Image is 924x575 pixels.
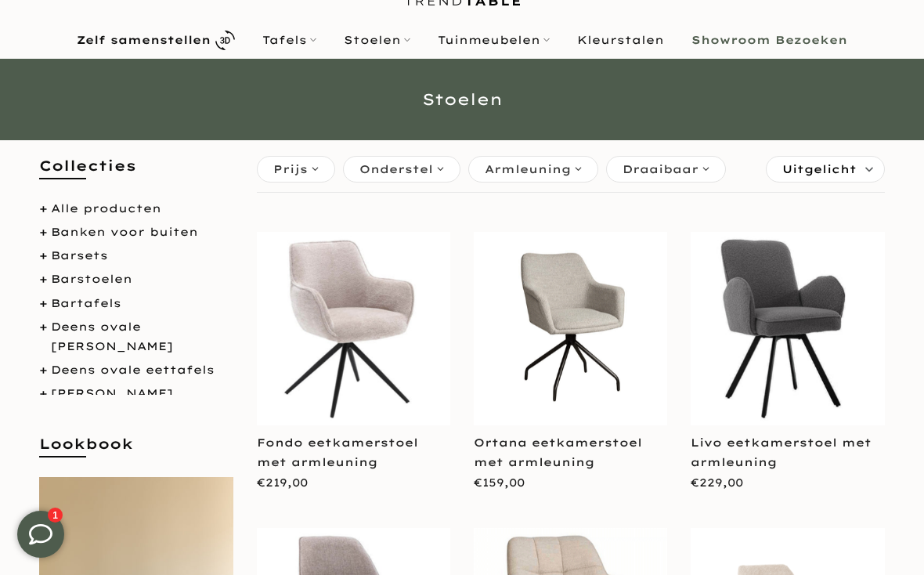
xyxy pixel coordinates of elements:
a: Tafels [249,31,330,49]
a: Tuinmeubelen [424,31,564,49]
span: Armleuning [485,161,571,178]
a: Livo eetkamerstoel met armleuning [691,436,872,469]
h5: Collecties [39,156,233,191]
a: Showroom Bezoeken [678,31,861,49]
a: Alle producten [51,201,161,215]
span: Onderstel [359,161,433,178]
a: Deens ovale eettafels [51,363,215,377]
a: Stoelen [330,31,424,49]
a: Fondo eetkamerstoel met armleuning [257,436,418,469]
a: Zelf samenstellen [63,27,249,54]
span: €159,00 [474,476,525,490]
a: Ortana eetkamerstoel met armleuning [474,436,642,469]
a: [PERSON_NAME] [51,386,173,400]
span: Draaibaar [623,161,698,178]
label: Sorteren:Uitgelicht [767,157,884,182]
b: Zelf samenstellen [77,34,211,45]
a: Barsets [51,248,108,262]
span: €229,00 [691,476,743,490]
iframe: toggle-frame [2,495,80,573]
a: Barstoelen [51,272,132,286]
span: €219,00 [257,476,308,490]
span: Uitgelicht [782,157,857,182]
a: Deens ovale [PERSON_NAME] [51,320,173,353]
span: Prijs [273,161,308,178]
a: Bartafels [51,296,121,310]
b: Showroom Bezoeken [691,34,847,45]
a: Banken voor buiten [51,225,198,239]
h5: Lookbook [39,434,233,469]
h1: Stoelen [12,92,912,107]
a: Kleurstalen [564,31,678,49]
